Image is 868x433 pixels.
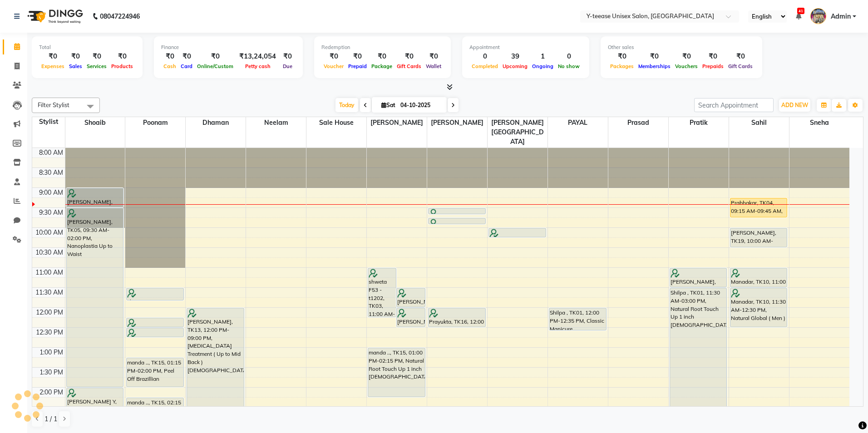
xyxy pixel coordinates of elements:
[246,117,306,128] span: Neelam
[178,51,195,62] div: ₹0
[669,117,729,128] span: Pratik
[810,8,826,24] img: Admin
[424,51,444,62] div: ₹0
[161,44,296,51] div: Finance
[694,98,774,112] input: Search Appointment
[608,117,668,128] span: Prasad
[236,51,280,62] div: ₹13,24,054
[34,248,65,257] div: 10:30 AM
[500,63,530,69] span: Upcoming
[127,288,183,300] div: shweta F53 - t1202, TK03, 11:30 AM-11:50 AM, Peel Off Under Arms
[321,63,346,69] span: Voucher
[700,51,726,62] div: ₹0
[427,117,487,128] span: [PERSON_NAME]
[369,63,395,69] span: Package
[84,63,109,69] span: Services
[379,102,398,108] span: Sat
[726,63,755,69] span: Gift Cards
[161,51,178,62] div: ₹0
[608,44,755,51] div: Other sales
[34,228,65,237] div: 10:00 AM
[34,308,65,317] div: 12:00 PM
[161,63,178,69] span: Cash
[530,51,556,62] div: 1
[500,51,530,62] div: 39
[37,168,65,177] div: 8:30 AM
[429,218,485,224] div: [PERSON_NAME], TK24, 09:45 AM-09:55 AM, [GEOGRAPHIC_DATA]
[369,51,395,62] div: ₹0
[65,117,125,128] span: Shoaib
[346,51,369,62] div: ₹0
[67,63,84,69] span: Sales
[831,12,851,21] span: Admin
[38,388,65,397] div: 2:00 PM
[67,208,123,387] div: [PERSON_NAME], TK05, 09:30 AM-02:00 PM, Nanoplastia Up to Waist
[100,4,140,29] b: 08047224946
[549,308,606,330] div: Shilpa , TK01, 12:00 PM-12:35 PM, Classic Manicure
[127,398,183,407] div: manda .., TK15, 02:15 PM-02:30 PM, Roll on full arms
[127,318,183,327] div: shweta F53 - t1202, TK03, 12:15 PM-12:30 PM, Roll on full arms
[395,51,424,62] div: ₹0
[726,51,755,62] div: ₹0
[243,63,273,69] span: Petty cash
[34,268,65,277] div: 11:00 AM
[797,8,804,14] span: 41
[34,328,65,337] div: 12:30 PM
[280,51,296,62] div: ₹0
[335,98,358,112] span: Today
[109,51,135,62] div: ₹0
[670,288,727,427] div: Shilpa , TK01, 11:30 AM-03:00 PM, Natural Root Touch Up 1 inch [DEMOGRAPHIC_DATA]
[37,208,65,217] div: 9:30 AM
[730,198,787,217] div: Prabhakar, TK04, 09:15 AM-09:45 AM, Seniour Hair Cut with Wash ( Men )
[37,148,65,157] div: 8:00 AM
[395,63,424,69] span: Gift Cards
[44,414,57,424] span: 1 / 1
[796,12,801,20] a: 41
[789,117,849,128] span: Sneha
[32,117,65,127] div: Stylist
[488,117,547,148] span: [PERSON_NAME][GEOGRAPHIC_DATA]
[548,117,608,128] span: PAYAL
[781,102,808,108] span: ADD NEW
[489,228,546,237] div: [PERSON_NAME], TK06, 10:00 AM-10:15 AM, Ultimate Blow dry With wash
[368,268,396,317] div: shweta F53 - t1202, TK03, 11:00 AM-12:15 PM, Natural Root Touch Up 1 inch [DEMOGRAPHIC_DATA]
[779,99,810,112] button: ADD NEW
[530,63,556,69] span: Ongoing
[127,328,183,337] div: shweta F53 - t1202, TK03, 12:30 PM-12:45 PM, Roll on full leg
[321,51,346,62] div: ₹0
[39,44,135,51] div: Total
[195,63,236,69] span: Online/Custom
[37,188,65,197] div: 9:00 AM
[84,51,109,62] div: ₹0
[368,348,425,397] div: manda .., TK15, 01:00 PM-02:15 PM, Natural Root Touch Up 1 inch [DEMOGRAPHIC_DATA]
[429,208,485,214] div: [PERSON_NAME], TK24, 09:30 AM-09:40 AM, Eyebrows
[321,44,444,51] div: Redemption
[67,51,84,62] div: ₹0
[195,51,236,62] div: ₹0
[730,268,787,287] div: Manadar, TK10, 11:00 AM-11:30 AM, Seniour Hair Cut without Wash ( Men )
[556,63,582,69] span: No show
[38,368,65,377] div: 1:30 PM
[34,288,65,297] div: 11:30 AM
[39,63,67,69] span: Expenses
[109,63,135,69] span: Products
[397,288,424,307] div: [PERSON_NAME], TK14, 11:30 AM-12:00 PM, Seniour Hair Cut without Wash ( Men )
[556,51,582,62] div: 0
[67,188,123,207] div: [PERSON_NAME], TK02, 09:00 AM-09:30 AM, Ultimate Blow Dry without wash
[670,268,727,287] div: [PERSON_NAME], TK20, 11:00 AM-11:30 AM, Seniour Hair Cut with Wash ( Men )
[469,44,582,51] div: Appointment
[424,63,444,69] span: Wallet
[39,51,67,62] div: ₹0
[38,101,69,108] span: Filter Stylist
[700,63,726,69] span: Prepaids
[281,63,295,69] span: Due
[673,63,700,69] span: Vouchers
[673,51,700,62] div: ₹0
[469,63,500,69] span: Completed
[730,228,787,247] div: [PERSON_NAME], TK19, 10:00 AM-10:30 AM, Seniour Hair Cut with Wash ( Men )
[608,51,636,62] div: ₹0
[608,63,636,69] span: Packages
[469,51,500,62] div: 0
[346,63,369,69] span: Prepaid
[23,4,85,29] img: logo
